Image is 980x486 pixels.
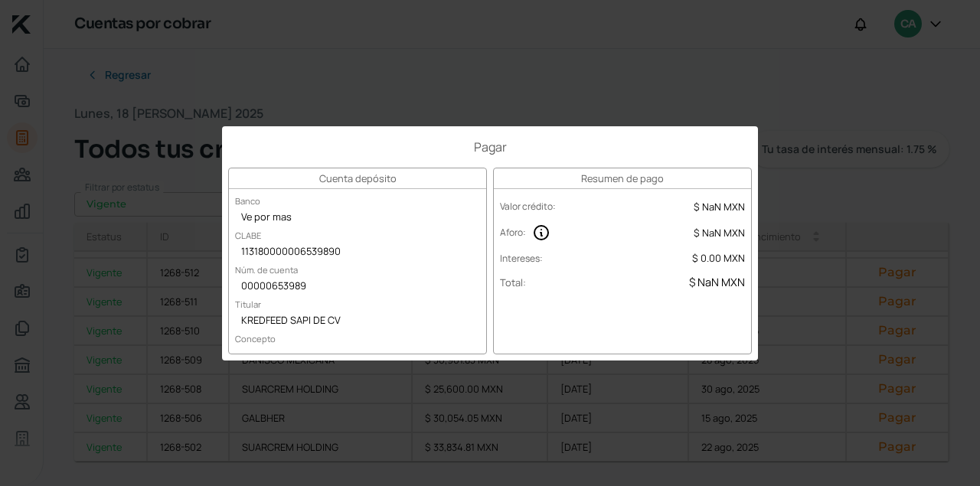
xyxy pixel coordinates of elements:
h3: Resumen de pago [494,168,751,189]
span: $ NaN MXN [689,275,745,289]
span: $ NaN MXN [694,200,745,214]
label: Total : [500,276,526,289]
div: 00000653989 [229,276,486,298]
label: Aforo : [500,226,526,239]
div: Ve por mas [229,207,486,230]
h1: Pagar [228,139,752,155]
span: $ 0.00 MXN [692,251,745,265]
label: CLABE [229,223,267,247]
div: KREDFEED SAPI DE CV [229,310,486,333]
label: Intereses : [500,252,543,265]
label: Valor crédito : [500,200,556,213]
label: Titular [229,292,267,316]
label: Núm. de cuenta [229,258,304,282]
div: 113180000006539890 [229,241,486,264]
label: Concepto [229,327,282,351]
h3: Cuenta depósito [229,168,486,189]
label: Banco [229,189,266,213]
span: $ NaN MXN [694,226,745,240]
